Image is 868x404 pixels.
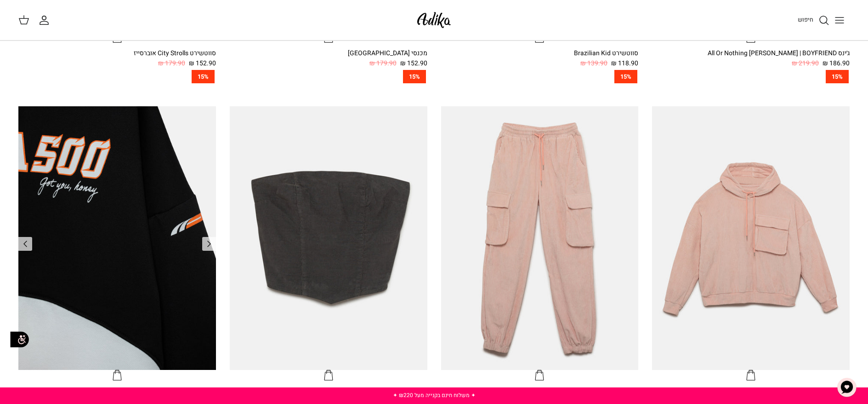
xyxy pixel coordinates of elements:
a: סווטשירט Brazilian Kid 118.90 ₪ 139.90 ₪ [441,48,639,69]
img: Adika IL [414,9,454,31]
a: Previous [202,237,216,251]
a: ג׳ינס All Or Nothing [PERSON_NAME] | BOYFRIEND 186.90 ₪ 219.90 ₪ [652,48,850,69]
button: צ'אט [833,374,861,401]
div: סווטשירט Winning Race אוברסייז [18,386,216,396]
img: accessibility_icon02.svg [7,327,32,352]
a: מכנסי [GEOGRAPHIC_DATA] 152.90 ₪ 179.90 ₪ [230,48,427,69]
a: החשבון שלי [39,15,53,26]
a: סווטשירט City Strolls אוברסייז 152.90 ₪ 179.90 ₪ [18,48,216,69]
span: חיפוש [798,15,813,24]
a: סווטשירט Winning Race אוברסייז [18,106,216,382]
a: 15% [230,70,427,83]
button: Toggle menu [829,10,850,30]
a: 15% [18,70,216,83]
div: טופ [PERSON_NAME] Feels קורדרוי [230,386,427,396]
a: חיפוש [798,15,829,26]
span: 219.90 ₪ [792,58,819,69]
div: ג׳ינס All Or Nothing [PERSON_NAME] | BOYFRIEND [652,48,850,58]
span: 15% [614,70,637,83]
span: 152.90 ₪ [189,58,216,69]
a: סווטשירט Walking On Marshmallow [652,106,850,382]
span: 15% [192,70,215,83]
span: 118.90 ₪ [611,58,638,69]
span: 152.90 ₪ [400,58,427,69]
div: סווטשירט Brazilian Kid [441,48,639,58]
a: 15% [652,70,850,83]
div: מכנסי טרנינג Walking On Marshmallow [441,386,639,396]
a: 15% [441,70,639,83]
span: 139.90 ₪ [580,58,607,69]
span: 179.90 ₪ [158,58,185,69]
span: 15% [826,70,849,83]
a: Previous [18,237,32,251]
a: ✦ משלוח חינם בקנייה מעל ₪220 ✦ [393,391,476,399]
div: מכנסי [GEOGRAPHIC_DATA] [230,48,427,58]
div: סווטשירט Walking On Marshmallow [652,386,850,396]
a: מכנסי טרנינג Walking On Marshmallow [441,106,639,382]
a: טופ סטרפלס Nostalgic Feels קורדרוי [230,106,427,382]
div: סווטשירט City Strolls אוברסייז [18,48,216,58]
span: 15% [403,70,426,83]
span: 186.90 ₪ [823,58,850,69]
span: 179.90 ₪ [369,58,397,69]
